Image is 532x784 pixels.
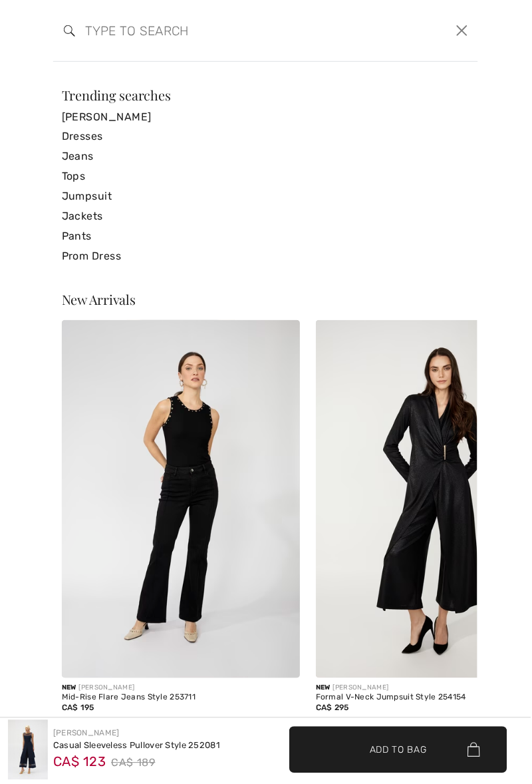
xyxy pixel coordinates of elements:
[62,321,301,680] img: Mid-Rise Flare Jeans Style 253711. Black
[62,291,136,309] span: New Arrivals
[317,686,331,693] span: New
[8,721,48,781] img: Casual Sleeveless Pullover Style 252081
[53,751,106,771] span: CA$ 123
[453,20,473,41] button: Close
[62,685,301,695] div: [PERSON_NAME]
[62,247,470,267] a: Prom Dress
[62,686,76,693] span: New
[62,695,301,704] div: Mid-Rise Flare Jeans Style 253711
[62,107,470,127] a: [PERSON_NAME]
[75,11,366,51] input: TYPE TO SEARCH
[62,147,470,167] a: Jeans
[62,89,470,102] div: Trending searches
[370,745,428,759] span: Add to Bag
[290,728,508,775] button: Add to Bag
[62,207,470,227] a: Jackets
[111,755,156,775] span: CA$ 189
[62,705,94,714] span: CA$ 195
[53,730,120,739] a: [PERSON_NAME]
[62,167,470,187] a: Tops
[317,705,350,714] span: CA$ 295
[62,227,470,247] a: Pants
[62,127,470,147] a: Dresses
[64,25,75,37] img: search the website
[53,741,221,754] div: Casual Sleeveless Pullover Style 252081
[468,744,481,759] img: Bag.svg
[62,187,470,207] a: Jumpsuit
